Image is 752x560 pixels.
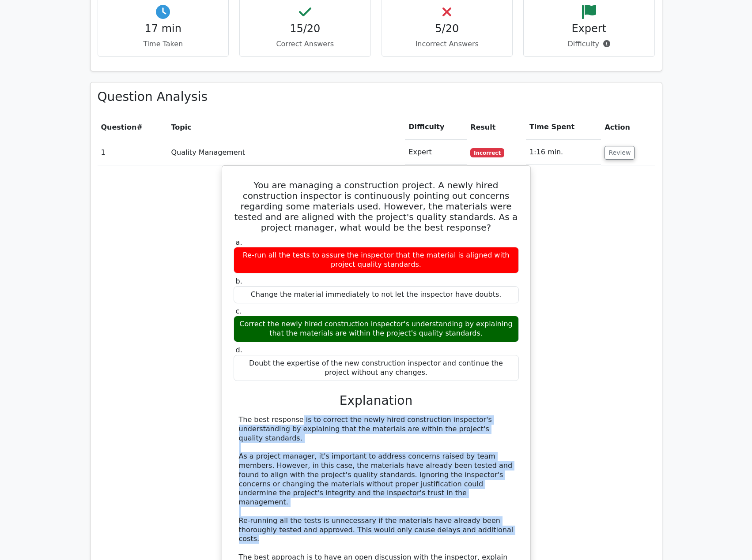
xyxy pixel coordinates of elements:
p: Time Taken [105,39,222,49]
h3: Explanation [239,393,514,408]
span: Question [101,123,137,131]
th: Time Spent [526,115,601,140]
span: a. [236,238,242,246]
th: Action [601,115,654,140]
span: b. [236,277,242,285]
h5: You are managing a construction project. A newly hired construction inspector is continuously poi... [233,180,520,233]
span: Incorrect [470,148,504,157]
h3: Question Analysis [98,90,655,105]
th: Difficulty [405,115,467,140]
th: # [98,115,168,140]
th: Result [467,115,526,140]
button: Review [605,146,635,160]
h4: Expert [531,22,647,35]
h4: 17 min [105,22,222,35]
h4: 15/20 [247,22,363,35]
div: Re-run all the tests to assure the inspector that the material is aligned with project quality st... [234,247,519,273]
span: c. [236,307,242,315]
h4: 5/20 [389,22,506,35]
div: Change the material immediately to not let the inspector have doubts. [234,286,519,303]
p: Difficulty [531,39,647,49]
div: Doubt the expertise of the new construction inspector and continue the project without any changes. [234,355,519,381]
td: Expert [405,140,467,165]
td: Quality Management [167,140,405,165]
p: Incorrect Answers [389,39,506,49]
td: 1:16 min. [526,140,601,165]
th: Topic [167,115,405,140]
td: 1 [98,140,168,165]
span: d. [236,346,242,354]
p: Correct Answers [247,39,363,49]
div: Correct the newly hired construction inspector's understanding by explaining that the materials a... [234,316,519,342]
